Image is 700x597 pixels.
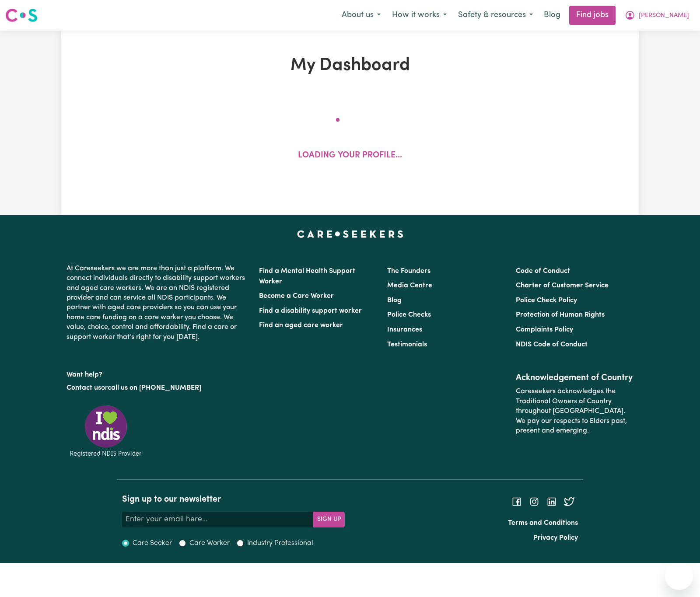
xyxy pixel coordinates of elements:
input: Enter your email here... [122,512,314,527]
label: Care Seeker [133,538,172,548]
p: or [66,380,248,396]
button: My Account [619,6,695,24]
a: Complaints Policy [516,326,573,333]
p: Loading your profile... [298,150,402,162]
h2: Sign up to our newsletter [122,494,345,505]
a: Follow Careseekers on LinkedIn [546,498,557,505]
a: call us on [PHONE_NUMBER] [108,384,201,391]
button: Subscribe [313,512,345,527]
h2: Acknowledgement of Country [516,373,633,383]
img: Careseekers logo [5,7,38,23]
p: Careseekers acknowledges the Traditional Owners of Country throughout [GEOGRAPHIC_DATA]. We pay o... [516,383,633,439]
p: At Careseekers we are more than just a platform. We connect individuals directly to disability su... [66,260,248,346]
h1: My Dashboard [163,55,537,76]
a: Become a Care Worker [259,293,334,300]
button: How it works [386,6,452,24]
a: Media Centre [387,282,432,289]
a: Contact us [66,384,101,391]
a: The Founders [387,268,430,275]
iframe: Button to launch messaging window [665,562,693,590]
a: Find a disability support worker [259,307,362,314]
a: Careseekers home page [297,230,403,237]
a: Police Checks [387,311,431,318]
a: Find jobs [569,6,616,25]
span: [PERSON_NAME] [639,11,689,21]
label: Industry Professional [247,538,313,548]
a: Testimonials [387,341,427,348]
a: Follow Careseekers on Instagram [529,498,539,505]
img: Registered NDIS provider [66,404,145,458]
a: Code of Conduct [516,268,570,275]
a: Follow Careseekers on Facebook [511,498,522,505]
a: Find a Mental Health Support Worker [259,268,355,285]
button: About us [336,6,386,24]
a: Insurances [387,326,422,333]
a: Police Check Policy [516,297,577,304]
a: Find an aged care worker [259,322,343,329]
label: Care Worker [189,538,230,548]
a: Protection of Human Rights [516,311,605,318]
a: Privacy Policy [533,534,578,541]
a: Careseekers logo [5,5,38,25]
p: Want help? [66,367,248,380]
a: Terms and Conditions [508,520,578,527]
a: NDIS Code of Conduct [516,341,588,348]
a: Charter of Customer Service [516,282,609,289]
a: Blog [539,6,566,25]
button: Safety & resources [452,6,539,24]
a: Blog [387,297,402,304]
a: Follow Careseekers on Twitter [564,498,574,505]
